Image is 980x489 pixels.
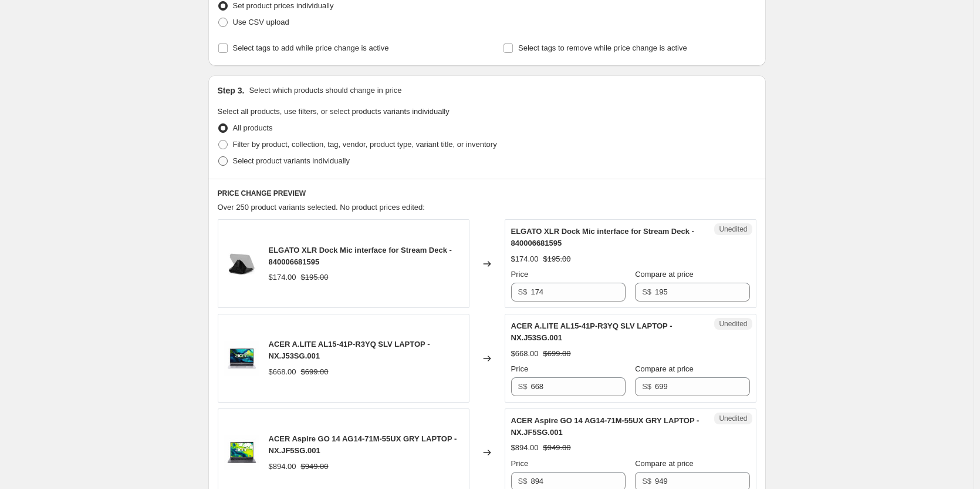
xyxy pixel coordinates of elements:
[543,348,571,360] strike: $699.00
[269,366,296,378] div: $668.00
[642,382,651,391] span: S$
[642,477,651,485] span: S$
[518,287,528,296] span: S$
[719,414,747,423] span: Unedited
[301,366,329,378] strike: $699.00
[233,123,273,132] span: All products
[518,382,528,391] span: S$
[301,461,329,473] strike: $949.00
[511,227,694,247] span: ELGATO XLR Dock Mic interface for Stream Deck - 840006681595
[635,270,694,279] span: Compare at price
[635,364,694,373] span: Compare at price
[518,43,687,52] span: Select tags to remove while price change is active
[269,340,430,360] span: ACER A.LITE AL15-41P-R3YQ SLV LAPTOP - NX.J53SG.001
[233,1,334,10] span: Set product prices individually
[719,225,747,234] span: Unedited
[224,435,259,470] img: 1-5_80x.jpg
[511,416,699,437] span: ACER Aspire GO 14 AG14-71M-55UX GRY LAPTOP - NX.JF5SG.001
[233,43,389,52] span: Select tags to add while price change is active
[543,253,571,265] strike: $195.00
[642,287,651,296] span: S$
[269,434,457,455] span: ACER Aspire GO 14 AG14-71M-55UX GRY LAPTOP - NX.JF5SG.001
[719,319,747,329] span: Unedited
[511,270,529,279] span: Price
[233,156,350,165] span: Select product variants individually
[511,253,539,265] div: $174.00
[301,272,329,283] strike: $195.00
[511,364,529,373] span: Price
[218,189,756,198] h6: PRICE CHANGE PREVIEW
[224,246,259,282] img: xlr-1_80x.jpg
[218,85,245,96] h2: Step 3.
[511,459,529,468] span: Price
[518,477,528,485] span: S$
[218,107,450,116] span: Select all products, use filters, or select products variants individually
[511,321,673,342] span: ACER A.LITE AL15-41P-R3YQ SLV LAPTOP - NX.J53SG.001
[233,18,289,26] span: Use CSV upload
[269,461,296,473] div: $894.00
[543,442,571,454] strike: $949.00
[269,246,452,266] span: ELGATO XLR Dock Mic interface for Stream Deck - 840006681595
[511,442,539,454] div: $894.00
[218,203,425,212] span: Over 250 product variants selected. No product prices edited:
[224,341,259,376] img: 1-10_80x.jpg
[249,85,401,96] p: Select which products should change in price
[635,459,694,468] span: Compare at price
[511,348,539,360] div: $668.00
[269,272,296,283] div: $174.00
[233,140,497,149] span: Filter by product, collection, tag, vendor, product type, variant title, or inventory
